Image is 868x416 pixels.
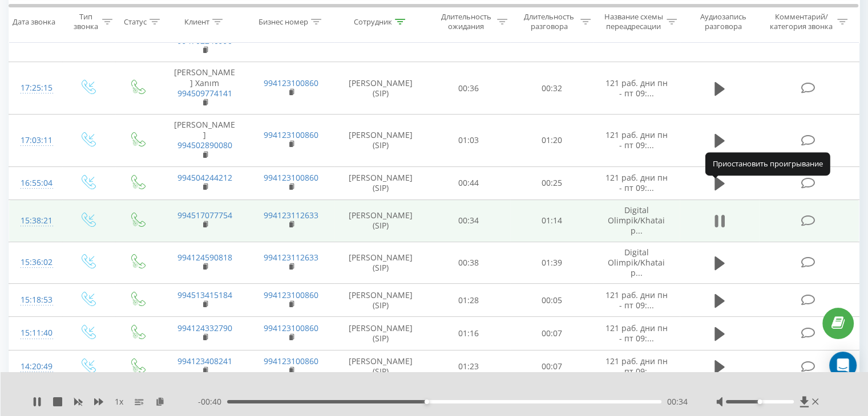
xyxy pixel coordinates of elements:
div: 15:11:40 [21,322,51,344]
span: 121 раб. дни пн - пт 09:... [605,323,668,344]
td: [PERSON_NAME] Xanım [162,62,248,115]
td: 00:36 [427,62,510,115]
span: 121 раб. дни пн - пт 09:... [605,172,668,193]
td: [PERSON_NAME] (SIP) [334,62,427,115]
div: Тип звонка [72,12,99,31]
td: 00:07 [510,350,593,383]
a: 994123100860 [264,172,318,183]
td: 01:14 [510,200,593,242]
a: 994123100860 [264,323,318,333]
div: 15:18:53 [21,289,51,311]
td: [PERSON_NAME] (SIP) [334,242,427,284]
td: 00:07 [510,317,593,350]
a: 994123100860 [264,78,318,88]
a: 994517077754 [177,210,232,221]
div: Приостановить проигрывание [705,153,830,176]
div: Длительность разговора [520,12,578,31]
td: 00:25 [510,166,593,199]
div: Accessibility label [757,399,762,404]
td: [PERSON_NAME] (SIP) [334,200,427,242]
td: 01:03 [427,115,510,167]
div: 15:36:02 [21,251,51,274]
div: Open Intercom Messenger [829,352,857,379]
a: 994123112633 [264,252,318,263]
td: 01:20 [510,115,593,167]
td: [PERSON_NAME] (SIP) [334,350,427,383]
td: [PERSON_NAME] [162,115,248,167]
span: Digital Olimpik/Khatai р... [608,247,665,278]
td: 00:32 [510,62,593,115]
div: Клиент [184,17,209,26]
a: 994502890080 [177,140,232,150]
td: 00:05 [510,284,593,317]
div: Сотрудник [354,17,392,26]
div: Бизнес номер [259,17,308,26]
a: 994123408241 [177,356,232,366]
div: Длительность ожидания [438,12,495,31]
div: 14:20:49 [21,356,51,378]
a: 994124590818 [177,252,232,263]
span: 121 раб. дни пн - пт 09:... [605,78,668,99]
span: 121 раб. дни пн - пт 09:... [605,356,668,377]
td: [PERSON_NAME] (SIP) [334,317,427,350]
div: Статус [124,17,147,26]
span: Digital Olimpik/Khatai р... [608,205,665,236]
div: 17:03:11 [21,129,51,152]
td: [PERSON_NAME] (SIP) [334,284,427,317]
span: 121 раб. дни пн - пт 09:... [605,289,668,311]
span: 121 раб. дни пн - пт 09:... [605,129,668,150]
span: 1 x [115,396,123,407]
div: Аудиозапись разговора [690,12,757,31]
td: 00:38 [427,242,510,284]
div: 15:38:21 [21,210,51,232]
td: [PERSON_NAME] (SIP) [334,115,427,167]
a: 994124332790 [177,323,232,333]
div: Комментарий/категория звонка [768,12,834,31]
a: 994123100860 [264,356,318,366]
span: 00:34 [667,396,688,407]
div: 16:55:04 [21,172,51,194]
a: 994702240990 [177,35,232,46]
td: 01:16 [427,317,510,350]
td: 01:28 [427,284,510,317]
a: 994123100860 [264,289,318,300]
div: Дата звонка [13,17,55,26]
span: - 00:40 [198,396,227,407]
td: 01:23 [427,350,510,383]
td: 00:44 [427,166,510,199]
a: 994123100860 [264,129,318,140]
div: 17:25:15 [21,77,51,99]
a: 994509774141 [177,88,232,99]
td: 00:34 [427,200,510,242]
td: [PERSON_NAME] (SIP) [334,166,427,199]
a: 994123112633 [264,210,318,221]
td: 01:39 [510,242,593,284]
div: Название схемы переадресации [604,12,664,31]
div: Accessibility label [425,399,429,404]
a: 994513415184 [177,289,232,300]
a: 994504244212 [177,172,232,183]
